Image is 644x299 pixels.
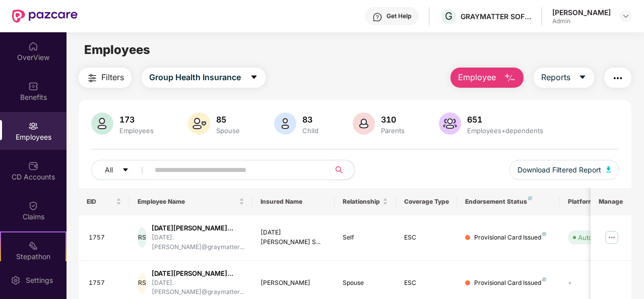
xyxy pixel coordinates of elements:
div: 310 [379,114,407,125]
div: [PERSON_NAME] [261,278,327,288]
img: svg+xml;base64,PHN2ZyBpZD0iU2V0dGluZy0yMHgyMCIgeG1sbnM9Imh0dHA6Ly93d3cudzMub3JnLzIwMDAvc3ZnIiB3aW... [11,275,21,285]
img: New Pazcare Logo [12,10,78,23]
div: 651 [465,114,545,125]
img: manageButton [604,229,620,246]
div: 1757 [89,233,122,243]
img: svg+xml;base64,PHN2ZyB4bWxucz0iaHR0cDovL3d3dy53My5vcmcvMjAwMC9zdmciIHhtbG5zOnhsaW5rPSJodHRwOi8vd3... [91,112,113,135]
div: [DATE][PERSON_NAME] S... [261,228,327,247]
span: caret-down [250,73,258,82]
div: Settings [23,275,56,285]
div: 85 [214,114,242,125]
span: Employee [458,71,496,84]
span: Reports [541,71,570,84]
div: [PERSON_NAME] [552,8,611,17]
div: [DATE][PERSON_NAME]... [152,223,244,233]
th: Insured Name [252,188,335,215]
div: Stepathon [1,252,66,262]
img: svg+xml;base64,PHN2ZyBpZD0iQ0RfQWNjb3VudHMiIGRhdGEtbmFtZT0iQ0QgQWNjb3VudHMiIHhtbG5zPSJodHRwOi8vd3... [28,161,38,171]
th: Manage [591,188,631,215]
span: Employees [84,42,150,57]
div: Auto Verified [578,232,618,243]
button: Group Health Insurancecaret-down [142,68,266,88]
span: Relationship [343,198,380,206]
div: [DATE].[PERSON_NAME]@graymatter... [152,278,244,297]
span: search [330,166,349,174]
img: svg+xml;base64,PHN2ZyB4bWxucz0iaHR0cDovL3d3dy53My5vcmcvMjAwMC9zdmciIHhtbG5zOnhsaW5rPSJodHRwOi8vd3... [353,112,375,135]
img: svg+xml;base64,PHN2ZyBpZD0iSG9tZSIgeG1sbnM9Imh0dHA6Ly93d3cudzMub3JnLzIwMDAvc3ZnIiB3aWR0aD0iMjAiIG... [28,41,38,51]
span: Employee Name [138,198,237,206]
img: svg+xml;base64,PHN2ZyB4bWxucz0iaHR0cDovL3d3dy53My5vcmcvMjAwMC9zdmciIHhtbG5zOnhsaW5rPSJodHRwOi8vd3... [439,112,461,135]
button: Allcaret-down [91,160,153,180]
span: Group Health Insurance [149,71,241,84]
img: svg+xml;base64,PHN2ZyB4bWxucz0iaHR0cDovL3d3dy53My5vcmcvMjAwMC9zdmciIHdpZHRoPSIyNCIgaGVpZ2h0PSIyNC... [612,72,624,84]
div: ESC [404,233,449,243]
th: Coverage Type [396,188,458,215]
img: svg+xml;base64,PHN2ZyB4bWxucz0iaHR0cDovL3d3dy53My5vcmcvMjAwMC9zdmciIHhtbG5zOnhsaW5rPSJodHRwOi8vd3... [504,72,516,84]
div: 1757 [89,278,122,288]
div: RS [138,273,147,293]
img: svg+xml;base64,PHN2ZyBpZD0iQ2xhaW0iIHhtbG5zPSJodHRwOi8vd3d3LnczLm9yZy8yMDAwL3N2ZyIgd2lkdGg9IjIwIi... [28,201,38,211]
img: svg+xml;base64,PHN2ZyB4bWxucz0iaHR0cDovL3d3dy53My5vcmcvMjAwMC9zdmciIHdpZHRoPSI4IiBoZWlnaHQ9IjgiIH... [528,196,532,200]
div: Parents [379,127,407,135]
div: Provisional Card Issued [474,233,546,243]
div: Endorsement Status [465,198,551,206]
th: EID [79,188,130,215]
div: Spouse [214,127,242,135]
span: EID [87,198,114,206]
div: [DATE].[PERSON_NAME]@graymatter... [152,233,244,252]
img: svg+xml;base64,PHN2ZyBpZD0iRHJvcGRvd24tMzJ4MzIiIHhtbG5zPSJodHRwOi8vd3d3LnczLm9yZy8yMDAwL3N2ZyIgd2... [622,12,630,20]
div: Platform Status [568,198,623,206]
button: Download Filtered Report [509,160,619,180]
div: Child [300,127,320,135]
span: Download Filtered Report [518,164,601,175]
img: svg+xml;base64,PHN2ZyB4bWxucz0iaHR0cDovL3d3dy53My5vcmcvMjAwMC9zdmciIHhtbG5zOnhsaW5rPSJodHRwOi8vd3... [188,112,210,135]
button: Reportscaret-down [534,68,594,88]
img: svg+xml;base64,PHN2ZyB4bWxucz0iaHR0cDovL3d3dy53My5vcmcvMjAwMC9zdmciIHdpZHRoPSIyMSIgaGVpZ2h0PSIyMC... [28,241,38,251]
div: Spouse [343,278,388,288]
div: [DATE][PERSON_NAME]... [152,269,244,278]
div: GRAYMATTER SOFTWARE SERVICES PRIVATE LIMITED [461,12,531,21]
button: search [330,160,355,180]
div: Employees [117,127,156,135]
div: Admin [552,17,611,25]
div: Employees+dependents [465,127,545,135]
span: caret-down [578,73,587,82]
img: svg+xml;base64,PHN2ZyB4bWxucz0iaHR0cDovL3d3dy53My5vcmcvMjAwMC9zdmciIHdpZHRoPSI4IiBoZWlnaHQ9IjgiIH... [542,232,546,236]
th: Employee Name [130,188,252,215]
span: All [105,164,113,175]
span: G [445,10,453,22]
img: svg+xml;base64,PHN2ZyB4bWxucz0iaHR0cDovL3d3dy53My5vcmcvMjAwMC9zdmciIHhtbG5zOnhsaW5rPSJodHRwOi8vd3... [606,166,611,172]
img: svg+xml;base64,PHN2ZyB4bWxucz0iaHR0cDovL3d3dy53My5vcmcvMjAwMC9zdmciIHhtbG5zOnhsaW5rPSJodHRwOi8vd3... [274,112,296,135]
img: svg+xml;base64,PHN2ZyBpZD0iSGVscC0zMngzMiIgeG1sbnM9Imh0dHA6Ly93d3cudzMub3JnLzIwMDAvc3ZnIiB3aWR0aD... [372,12,382,22]
div: Self [343,233,388,243]
div: Get Help [387,12,411,20]
button: Employee [450,68,524,88]
span: Filters [101,71,124,84]
img: svg+xml;base64,PHN2ZyBpZD0iQmVuZWZpdHMiIHhtbG5zPSJodHRwOi8vd3d3LnczLm9yZy8yMDAwL3N2ZyIgd2lkdGg9Ij... [28,81,38,91]
img: svg+xml;base64,PHN2ZyB4bWxucz0iaHR0cDovL3d3dy53My5vcmcvMjAwMC9zdmciIHdpZHRoPSIyNCIgaGVpZ2h0PSIyNC... [86,72,98,84]
div: 83 [300,114,320,125]
th: Relationship [335,188,396,215]
img: svg+xml;base64,PHN2ZyBpZD0iRW1wbG95ZWVzIiB4bWxucz0iaHR0cDovL3d3dy53My5vcmcvMjAwMC9zdmciIHdpZHRoPS... [28,121,38,131]
div: ESC [404,278,449,288]
div: Provisional Card Issued [474,278,546,288]
img: svg+xml;base64,PHN2ZyB4bWxucz0iaHR0cDovL3d3dy53My5vcmcvMjAwMC9zdmciIHdpZHRoPSI4IiBoZWlnaHQ9IjgiIH... [542,277,546,281]
div: RS [138,227,147,248]
span: caret-down [122,166,129,174]
div: 173 [117,114,156,125]
button: Filters [79,68,132,88]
